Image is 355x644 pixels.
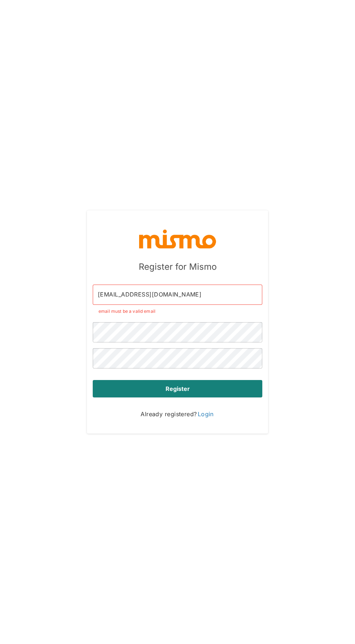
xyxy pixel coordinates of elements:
h5: Register for Mismo [139,261,217,273]
img: logo [138,228,217,250]
strong: Register [166,384,190,393]
a: Login [197,410,214,418]
button: Register [93,380,262,397]
p: Already registered? [141,409,214,419]
span: email must be a valid email [93,308,262,315]
input: Email [93,285,262,305]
